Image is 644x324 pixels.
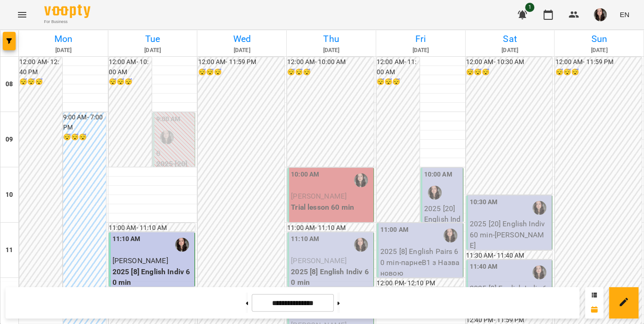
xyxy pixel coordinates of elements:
p: 2025 [8] English Indiv 60 min [112,266,193,288]
h6: 11 [6,245,13,255]
img: Voopty Logo [44,5,90,18]
h6: Wed [199,32,285,46]
label: 10:00 AM [424,170,452,180]
h6: 12:00 AM - 10:00 AM [287,57,374,67]
span: [PERSON_NAME] [291,192,347,200]
label: 11:00 AM [380,225,408,235]
h6: 9:00 AM - 7:00 PM [63,112,106,132]
label: 11:40 AM [470,262,498,272]
h6: 11:00 AM - 11:10 AM [109,223,195,233]
span: EN [620,10,629,19]
button: EN [616,6,633,23]
h6: Tue [110,32,196,46]
h6: 😴😴😴 [19,77,62,87]
img: Названова Марія Олегівна (а) [532,201,546,215]
label: 10:00 AM [291,170,319,180]
h6: 12:00 AM - 11:00 AM [377,57,419,77]
h6: 12:00 AM - 11:59 PM [198,57,284,67]
h6: 11:00 AM - 11:10 AM [287,223,374,233]
h6: 😴😴😴 [198,67,284,77]
h6: 12:00 AM - 12:40 PM [19,57,62,77]
button: Menu [11,4,33,26]
h6: 😴😴😴 [63,132,106,142]
span: [PERSON_NAME] [291,256,347,265]
h6: 09 [6,135,13,145]
p: 2025 [20] English Indiv 60 min - [PERSON_NAME] [470,218,550,251]
span: [PERSON_NAME] [112,256,168,265]
h6: [DATE] [110,46,196,55]
h6: Thu [288,32,374,46]
h6: Fri [378,32,464,46]
span: 1 [525,3,534,12]
h6: [DATE] [199,46,285,55]
img: 1a20daea8e9f27e67610e88fbdc8bd8e.jpg [594,8,607,21]
label: 10:30 AM [470,197,498,207]
h6: 😴😴😴 [466,67,553,77]
p: 2025 [20] English Indiv 60 min - [PERSON_NAME] [424,203,461,258]
h6: Sat [467,32,553,46]
h6: 12:00 AM - 11:59 PM [555,57,642,67]
h6: 12:00 AM - 10:30 AM [466,57,553,67]
h6: [DATE] [20,46,106,55]
h6: 12:00 AM - 10:00 AM [109,57,152,77]
h6: 12:00 PM - 12:10 PM [377,278,463,289]
img: Названова Марія Олегівна (а) [428,186,442,200]
h6: 😴😴😴 [555,67,642,77]
p: 2025 [20] English Indiv 60 min ([PERSON_NAME]) [156,159,193,213]
img: Названова Марія Олегівна (а) [443,229,457,242]
label: 11:10 AM [112,234,141,244]
img: Названова Марія Олегівна (а) [532,265,546,279]
h6: 😴😴😴 [109,77,152,87]
h6: 😴😴😴 [377,77,419,87]
h6: [DATE] [467,46,553,55]
span: For Business [44,19,90,25]
h6: [DATE] [288,46,374,55]
h6: 😴😴😴 [287,67,374,77]
p: Trial lesson 60 min [291,202,372,213]
img: Названова Марія Олегівна (а) [354,238,368,252]
h6: 10 [6,190,13,200]
label: 9:00 AM [156,114,181,124]
h6: Mon [20,32,106,46]
h6: 08 [6,79,13,89]
img: Названова Марія Олегівна (а) [175,238,189,252]
img: Названова Марія Олегівна (а) [160,130,174,144]
h6: Sun [556,32,642,46]
label: 11:10 AM [291,234,319,244]
p: 2025 [8] English Pairs 60 min - парнеВ1 з Названовою [380,246,461,279]
h6: 11:30 AM - 11:40 AM [466,251,553,261]
img: Названова Марія Олегівна (а) [354,173,368,187]
p: 2025 [8] English Indiv 60 min [291,266,372,288]
h6: [DATE] [378,46,464,55]
p: 0 [156,148,193,159]
h6: [DATE] [556,46,642,55]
